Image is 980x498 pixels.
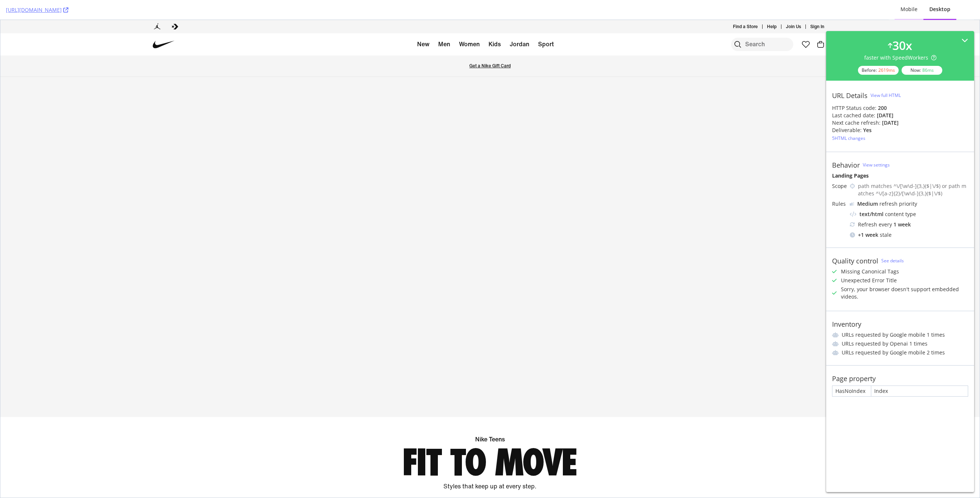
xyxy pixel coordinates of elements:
[858,182,968,197] div: path matches ^\/[\w\d-]{3,}($|\/$) or path matches ^\/[a-z]{2}/[\w\d-]{3,}($|\/$)
[893,221,911,228] div: 1 week
[832,135,865,141] div: 5 HTML changes
[858,66,899,75] div: Before:
[832,172,968,179] div: Landing Pages
[538,19,554,30] a: Sport
[832,349,968,356] li: URLs requested by Google mobile 2 times
[900,6,918,13] div: Mobile
[863,127,872,134] div: Yes
[810,3,824,10] p: Sign In
[850,211,968,218] div: content type
[6,6,68,14] a: [URL][DOMAIN_NAME]
[881,258,904,264] a: See details
[922,67,934,73] div: 86 ms
[871,92,901,98] div: View full HTML
[832,161,860,169] div: Behavior
[832,340,968,347] li: URLs requested by Openai 1 times
[878,67,895,73] div: 2619 ms
[864,54,936,61] div: faster with SpeedWorkers
[892,37,912,54] div: 30 x
[152,415,827,492] a: Nike Teens FIT TO MOVE
[878,104,887,111] strong: 200
[832,119,881,127] div: Next cache refresh:
[832,127,862,134] div: Deliverable:
[858,231,878,239] div: + 1 week
[841,286,968,300] div: Sorry, your browser doesn't support embedded videos.
[417,19,429,30] a: New
[733,3,757,10] p: Find a Store
[509,19,529,30] a: Jordan
[832,104,968,112] div: HTTP Status code:
[832,112,875,119] div: Last cached date:
[832,91,868,100] div: URL Details
[841,277,897,284] div: Unexpected Error Title
[871,90,901,101] button: View full HTML
[744,18,790,31] input: Search Products
[799,18,812,31] a: Favorites
[929,6,950,13] div: Desktop
[902,66,942,75] div: Now:
[877,112,893,119] div: [DATE]
[152,2,161,11] a: Jordan
[871,386,968,396] div: Index
[857,200,917,208] div: refresh priority
[814,18,827,31] a: Bag Items: 0
[832,386,871,396] div: HasNoIndex
[832,182,847,190] div: Scope
[832,331,968,339] li: URLs requested by Google mobile 1 times
[832,200,847,208] div: Rules
[850,231,968,239] div: stale
[170,2,179,11] a: Converse
[850,221,968,228] div: Refresh every
[469,43,510,49] a: Get a Nike Gift Card
[832,134,865,143] button: 5HTML changes
[857,200,878,208] div: Medium
[832,374,876,383] div: Page property
[767,3,776,10] p: Help
[152,14,174,36] a: Nike Home Page
[850,202,854,206] img: j32suk7ufU7viAAAAAElFTkSuQmCC
[459,19,479,30] a: Women
[488,19,500,30] a: Kids
[832,257,878,265] div: Quality control
[731,18,797,31] search: Search Nike and Jordan products
[859,211,883,218] div: text/html
[863,162,890,168] a: View settings
[832,320,861,328] div: Inventory
[882,119,899,127] div: [DATE]
[438,19,450,30] a: Men
[785,3,801,10] p: Join Us
[841,268,899,275] div: Missing Canonical Tags
[731,18,744,31] button: Search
